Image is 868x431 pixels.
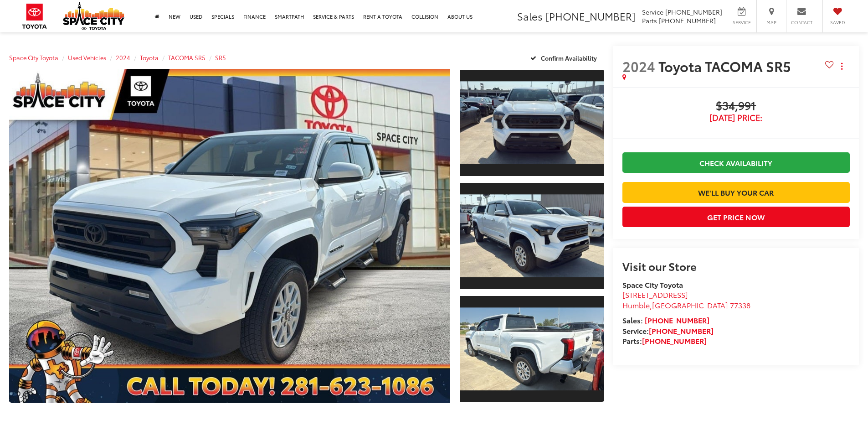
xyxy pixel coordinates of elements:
[215,53,226,62] a: SR5
[645,315,709,325] a: [PHONE_NUMBER]
[622,56,655,76] span: 2024
[622,315,643,325] span: Sales:
[622,260,850,272] h2: Visit our Store
[458,307,605,390] img: 2024 Toyota TACOMA SR5 SR5
[622,300,650,310] span: Humble
[68,53,106,62] a: Used Vehicles
[458,82,605,164] img: 2024 Toyota TACOMA SR5 SR5
[525,50,604,66] button: Confirm Availability
[460,295,604,403] a: Expand Photo 3
[545,9,636,23] span: [PHONE_NUMBER]
[63,2,124,30] img: Space City Toyota
[834,58,850,74] button: Actions
[622,325,714,336] strong: Service:
[658,56,794,76] span: Toyota TACOMA SR5
[622,207,850,227] button: Get Price Now
[460,182,604,290] a: Expand Photo 2
[5,67,454,405] img: 2024 Toyota TACOMA SR5 SR5
[652,300,728,310] span: [GEOGRAPHIC_DATA]
[622,113,850,122] span: [DATE] Price:
[642,16,657,25] span: Parts
[649,325,714,336] a: [PHONE_NUMBER]
[622,152,850,173] a: Check Availability
[140,53,159,62] a: Toyota
[517,9,543,23] span: Sales
[622,99,850,113] span: $34,991
[791,19,812,26] span: Contact
[622,289,688,300] span: [STREET_ADDRESS]
[622,335,707,346] strong: Parts:
[642,7,663,16] span: Service
[541,54,597,62] span: Confirm Availability
[841,62,842,70] span: dropdown dots
[622,279,683,290] strong: Space City Toyota
[9,69,450,403] a: Expand Photo 0
[168,53,205,62] a: TACOMA SR5
[665,7,722,16] span: [PHONE_NUMBER]
[761,19,781,26] span: Map
[460,69,604,177] a: Expand Photo 1
[622,289,750,310] a: [STREET_ADDRESS] Humble,[GEOGRAPHIC_DATA] 77338
[116,53,130,62] a: 2024
[731,19,752,26] span: Service
[622,182,850,203] a: We'll Buy Your Car
[730,300,750,310] span: 77338
[659,16,716,25] span: [PHONE_NUMBER]
[9,53,58,62] a: Space City Toyota
[827,19,847,26] span: Saved
[642,335,707,346] a: [PHONE_NUMBER]
[458,195,605,277] img: 2024 Toyota TACOMA SR5 SR5
[622,300,750,310] span: ,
